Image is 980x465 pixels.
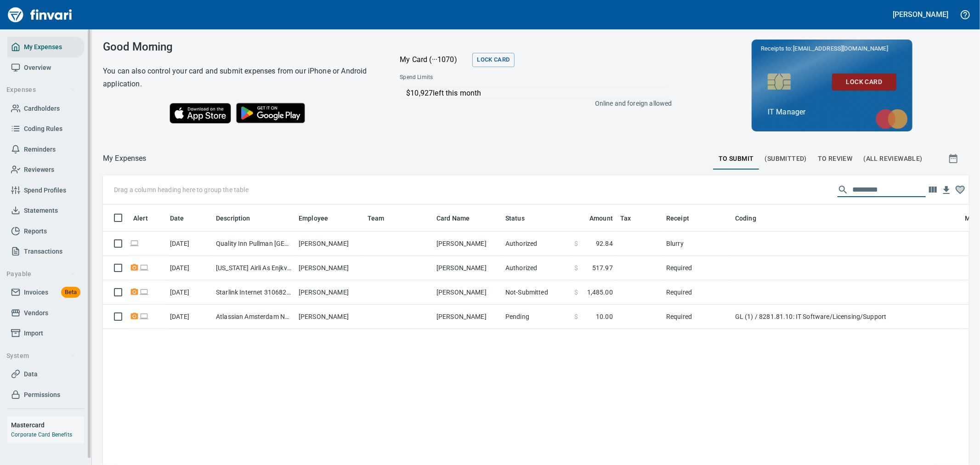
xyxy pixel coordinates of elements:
td: Required [663,305,731,329]
span: $ [574,239,578,248]
button: Download table [940,183,953,197]
td: [DATE] [166,280,212,305]
p: Drag a column heading here to group the table [114,185,249,194]
nav: breadcrumb [103,153,147,164]
h6: Mastercard [11,420,84,430]
span: Alert [133,213,160,224]
button: Show transactions within a particular date range [940,147,969,170]
span: Overview [24,62,51,74]
span: Tax [620,213,643,224]
a: Reviewers [7,159,84,180]
a: Reports [7,221,84,242]
td: [DATE] [166,305,212,329]
a: Spend Profiles [7,180,84,201]
span: $ [574,288,578,297]
span: Status [505,213,537,224]
span: Vendors [24,307,48,319]
span: Tax [620,213,631,224]
span: $ [574,312,578,321]
td: [PERSON_NAME] [433,256,502,280]
button: [PERSON_NAME] [891,7,951,22]
span: Import [24,328,43,339]
span: Receipt Required [130,313,139,319]
td: [DATE] [166,232,212,256]
span: Data [24,369,38,380]
span: (All Reviewable) [864,153,923,164]
span: [EMAIL_ADDRESS][DOMAIN_NAME] [792,44,889,53]
span: $ [574,263,578,272]
a: My Expenses [7,37,84,57]
td: [PERSON_NAME] [295,305,364,329]
span: Expenses [6,84,76,96]
p: Receipts to: [761,44,903,53]
a: Vendors [7,303,84,323]
span: Employee [299,213,328,224]
a: Statements [7,200,84,221]
span: Alert [133,213,148,224]
button: Lock Card [832,74,896,91]
a: Permissions [7,385,84,405]
span: Beta [61,287,80,298]
button: Choose columns to display [926,183,940,197]
span: Team [368,213,397,224]
p: My Card (···1070) [400,54,469,65]
span: Date [170,213,184,224]
span: Receipt [666,213,701,224]
span: 517.97 [592,263,613,272]
span: Spend Profiles [24,185,66,196]
span: 10.00 [596,312,613,321]
span: Invoices [24,287,48,298]
span: Lock Card [839,76,889,88]
span: Online transaction [130,240,139,246]
span: 92.84 [596,239,613,248]
span: Lock Card [477,55,510,65]
td: Authorized [502,232,571,256]
button: Lock Card [472,53,514,67]
td: [PERSON_NAME] [295,256,364,280]
td: Authorized [502,256,571,280]
button: Payable [3,266,79,283]
a: InvoicesBeta [7,282,84,303]
h3: Good Morning [103,40,377,53]
td: Starlink Internet 3106829683 CA [212,280,295,305]
p: Online and foreign allowed [392,99,672,108]
td: [PERSON_NAME] [433,232,502,256]
span: Transactions [24,246,62,257]
span: System [6,350,76,362]
a: Cardholders [7,98,84,119]
p: IT Manager [768,107,896,118]
span: Receipt Required [130,265,139,271]
a: Data [7,364,84,385]
td: [PERSON_NAME] [433,305,502,329]
span: Reminders [24,144,56,155]
td: GL (1) / 8281.81.10: IT Software/Licensing/Support [731,305,961,329]
td: [US_STATE] Airli As Enjkvw Tulsa OK [212,256,295,280]
img: Finvari [6,4,74,26]
td: Not-Submitted [502,280,571,305]
span: To Submit [719,153,754,164]
img: Get it on Google Play [231,98,310,128]
a: Import [7,323,84,344]
a: Coding Rules [7,119,84,139]
img: mastercard.svg [871,104,912,134]
span: To Review [818,153,853,164]
span: Reports [24,226,47,237]
span: Description [216,213,262,224]
span: Card Name [436,213,482,224]
h5: [PERSON_NAME] [893,10,948,19]
span: Online transaction [139,265,149,271]
td: [PERSON_NAME] [433,280,502,305]
span: Cardholders [24,103,60,114]
span: Coding [735,213,768,224]
img: Download on the App Store [170,103,231,124]
span: Reviewers [24,164,54,176]
td: Quality Inn Pullman [GEOGRAPHIC_DATA] [212,232,295,256]
span: Receipt [666,213,689,224]
span: 1,485.00 [587,288,613,297]
p: $10,927 left this month [406,88,667,99]
span: (Submitted) [765,153,807,164]
p: My Expenses [103,153,147,164]
span: Payable [6,268,76,280]
button: System [3,347,79,364]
